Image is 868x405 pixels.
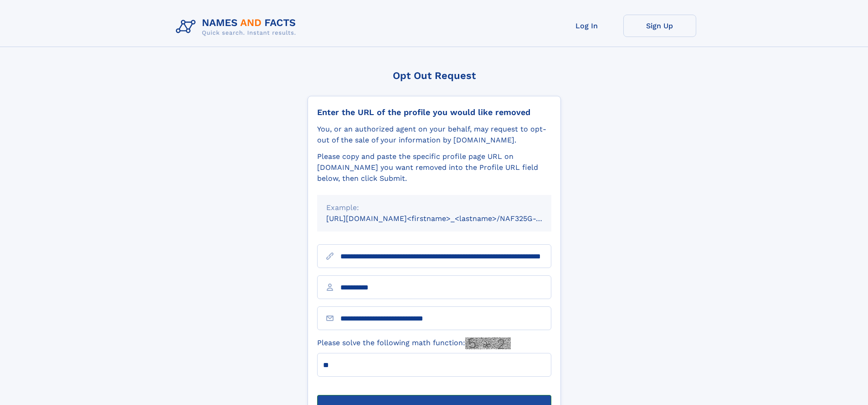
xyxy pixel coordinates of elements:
[317,151,551,184] div: Please copy and paste the specific profile page URL on [DOMAIN_NAME] you want removed into the Pr...
[317,124,551,146] div: You, or an authorized agent on your behalf, may request to opt-out of the sale of your informatio...
[623,15,696,37] a: Sign Up
[308,70,561,81] div: Opt Out Request
[172,15,303,39] img: Logo Names and Facts
[550,15,623,37] a: Log In
[326,202,542,213] div: Example:
[317,337,511,349] label: Please solve the following math function:
[317,107,551,117] div: Enter the URL of the profile you would like removed
[326,214,569,223] small: [URL][DOMAIN_NAME]<firstname>_<lastname>/NAF325G-xxxxxxxx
